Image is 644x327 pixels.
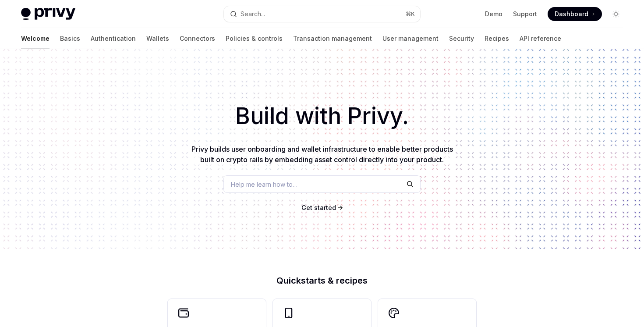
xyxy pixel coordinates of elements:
a: Recipes [485,28,509,49]
a: Authentication [91,28,136,49]
a: Support [513,10,537,18]
span: Get started [301,204,336,211]
a: Basics [60,28,80,49]
img: light logo [21,8,75,20]
a: Get started [301,203,336,212]
a: Security [449,28,474,49]
h1: Build with Privy. [14,99,630,133]
a: Wallets [146,28,169,49]
span: Help me learn how to… [231,180,297,189]
a: Connectors [180,28,215,49]
a: API reference [520,28,561,49]
button: Open search [224,6,420,22]
span: ⌘ K [406,11,415,18]
a: User management [382,28,439,49]
a: Transaction management [293,28,372,49]
a: Dashboard [548,7,602,21]
span: Dashboard [555,10,588,18]
h2: Quickstarts & recipes [168,276,476,285]
a: Policies & controls [226,28,283,49]
span: Privy builds user onboarding and wallet infrastructure to enable better products built on crypto ... [191,145,453,164]
a: Welcome [21,28,50,49]
button: Toggle dark mode [609,7,623,21]
a: Demo [485,10,502,18]
div: Search... [241,9,265,19]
